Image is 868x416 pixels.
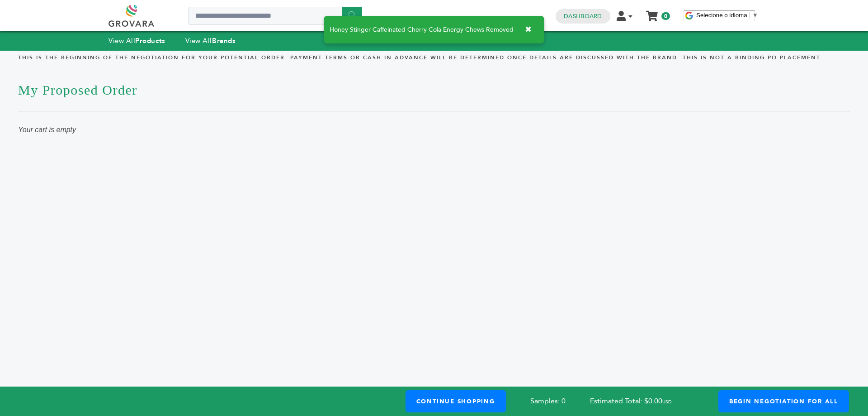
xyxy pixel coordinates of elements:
[718,390,849,412] a: Begin Negotiation For All
[108,36,165,45] a: View AllProducts
[564,12,602,20] a: Dashboard
[406,390,506,412] a: Continue Shopping
[530,396,566,406] span: Samples: 0
[135,36,165,45] strong: Products
[647,8,657,18] a: My Cart
[212,36,236,45] strong: Brands
[661,12,670,20] span: 0
[188,7,362,25] input: Search a product or brand...
[18,68,850,111] h1: My Proposed Order
[185,36,236,45] a: View AllBrands
[18,126,76,134] i: Your cart is empty
[750,12,750,19] span: ​
[662,399,671,405] span: USD
[330,27,514,33] span: Honey Stinger Caffeinated Cherry Cola Energy Chews Removed
[518,20,538,39] button: ✖
[18,54,850,68] h4: This is the beginning of the negotiation for your potential order. Payment terms or cash in advan...
[752,12,758,19] span: ▼
[590,396,696,406] span: Estimated Total: $0.00
[696,12,758,19] a: Selecione o idioma​
[696,12,747,19] span: Selecione o idioma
